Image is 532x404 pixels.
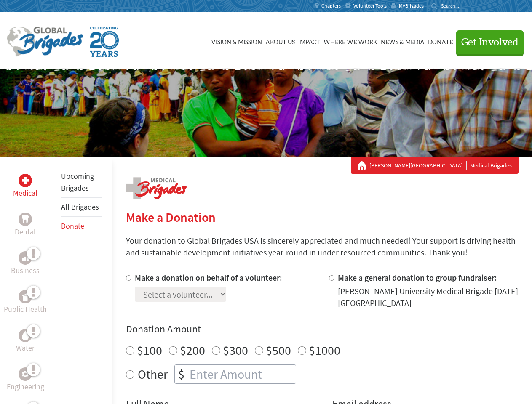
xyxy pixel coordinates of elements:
[19,290,32,303] div: Public Health
[19,329,32,342] div: Water
[298,20,320,62] a: Impact
[22,255,29,261] img: Business
[61,221,84,231] a: Donate
[223,342,248,358] label: $300
[19,367,32,381] div: Engineering
[126,235,519,258] p: Your donation to Global Brigades USA is sincerely appreciated and much needed! Your support is dr...
[19,251,32,265] div: Business
[461,37,519,48] span: Get Involved
[22,177,29,184] img: Medical
[13,174,37,199] a: MedicalMedical
[175,365,188,383] div: $
[266,342,291,358] label: $500
[90,27,119,57] img: Global Brigades Celebrating 20 Years
[16,329,35,354] a: WaterWater
[456,30,524,54] button: Get Involved
[265,20,295,62] a: About Us
[61,217,102,235] li: Donate
[180,342,205,358] label: $200
[22,292,29,301] img: Public Health
[126,210,519,225] h2: Make a Donation
[22,371,29,377] img: Engineering
[19,213,32,226] div: Dental
[126,322,519,336] h4: Donation Amount
[61,198,102,217] li: All Brigades
[353,3,387,9] span: Volunteer Tools
[22,330,29,340] img: Water
[381,20,425,62] a: News & Media
[11,251,40,276] a: BusinessBusiness
[338,285,519,309] div: [PERSON_NAME] University Medical Brigade [DATE] [GEOGRAPHIC_DATA]
[15,213,36,238] a: DentalDental
[61,167,102,198] li: Upcoming Brigades
[137,342,162,358] label: $100
[4,303,47,315] p: Public Health
[188,365,296,383] input: Enter Amount
[7,27,83,57] img: Global Brigades Logo
[135,272,282,283] label: Make a donation on behalf of a volunteer:
[19,174,32,187] div: Medical
[309,342,340,358] label: $1000
[323,20,377,62] a: Where We Work
[15,226,36,238] p: Dental
[369,161,467,170] a: [PERSON_NAME][GEOGRAPHIC_DATA]
[358,161,512,170] div: Medical Brigades
[61,202,99,212] a: All Brigades
[16,342,35,354] p: Water
[22,215,29,223] img: Dental
[211,20,262,62] a: Vision & Mission
[61,171,94,193] a: Upcoming Brigades
[13,187,37,199] p: Medical
[428,20,453,62] a: Donate
[338,272,497,283] label: Make a general donation to group fundraiser:
[11,265,40,276] p: Business
[7,381,44,393] p: Engineering
[7,367,44,393] a: EngineeringEngineering
[399,3,424,9] span: MyBrigades
[138,364,168,384] label: Other
[441,3,465,9] input: Search...
[4,290,47,315] a: Public HealthPublic Health
[321,3,341,9] span: Chapters
[126,177,187,199] img: logo-medical.png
